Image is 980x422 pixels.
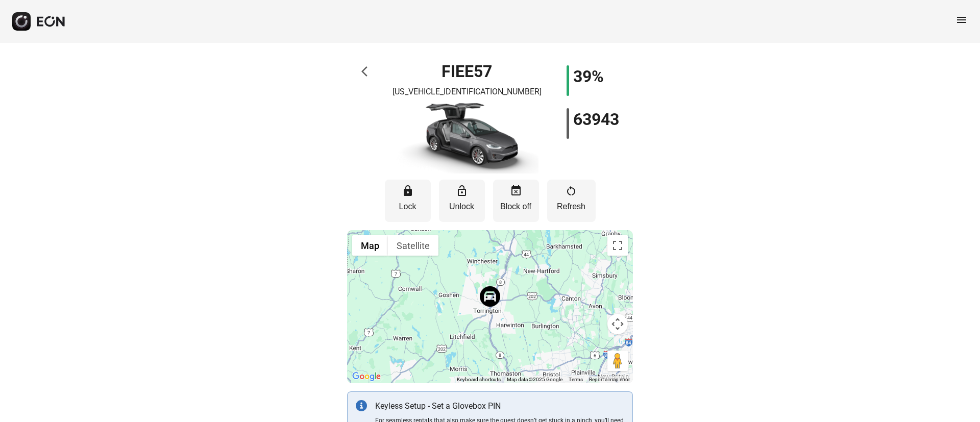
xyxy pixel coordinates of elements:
[402,185,414,197] span: lock
[565,185,577,197] span: restart_alt
[361,65,374,78] span: arrow_back_ios
[350,370,383,383] a: Open this area in Google Maps (opens a new window)
[955,14,968,26] span: menu
[607,235,628,256] button: Toggle fullscreen view
[352,235,388,256] button: Show street map
[385,180,431,222] button: Lock
[375,400,624,412] p: Keyless Setup - Set a Glovebox PIN
[393,86,542,98] p: [US_VEHICLE_IDENTIFICATION_NUMBER]
[607,314,628,334] button: Map camera controls
[442,65,492,78] h1: FIEE57
[493,180,539,222] button: Block off
[510,185,522,197] span: event_busy
[457,376,501,383] button: Keyboard shortcuts
[356,400,367,411] img: info
[589,377,630,382] a: Report a map error
[552,201,591,213] p: Refresh
[507,377,562,382] span: Map data ©2025 Google
[456,185,468,197] span: lock_open
[388,235,438,256] button: Show satellite imagery
[607,351,628,371] button: Drag Pegman onto the map to open Street View
[573,70,604,83] h1: 39%
[569,377,583,382] a: Terms (opens in new tab)
[396,102,538,173] img: car
[444,201,480,213] p: Unlock
[439,180,485,222] button: Unlock
[390,201,426,213] p: Lock
[573,113,619,126] h1: 63943
[350,370,383,383] img: Google
[547,180,596,222] button: Refresh
[498,201,534,213] p: Block off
